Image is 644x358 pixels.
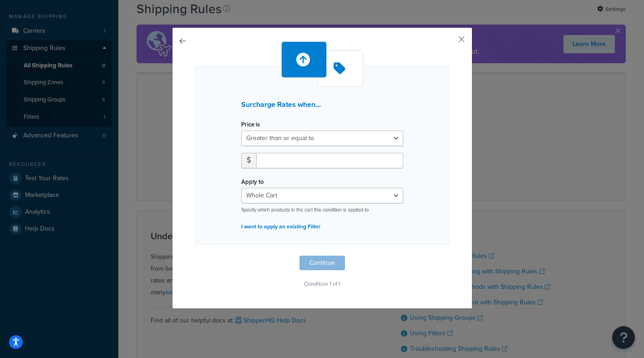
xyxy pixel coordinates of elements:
[241,220,403,233] p: I want to apply an existing Filter
[241,178,264,185] label: Apply to
[195,277,449,290] p: Condition 1 of 1
[241,121,260,128] label: Price is
[241,207,403,213] p: Specify which products in the cart this condition is applied to
[241,101,403,109] h3: Surcharge Rates when...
